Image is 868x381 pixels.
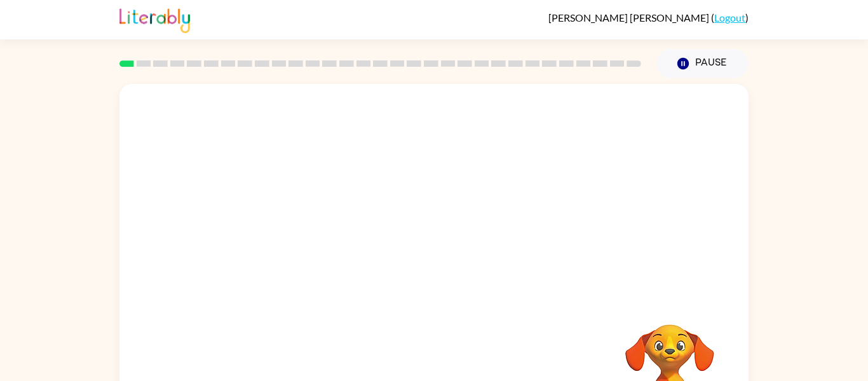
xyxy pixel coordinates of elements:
[548,11,711,24] span: [PERSON_NAME] [PERSON_NAME]
[548,11,749,24] div: ( )
[656,49,749,78] button: Pause
[714,11,745,24] a: Logout
[119,5,190,33] img: Literably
